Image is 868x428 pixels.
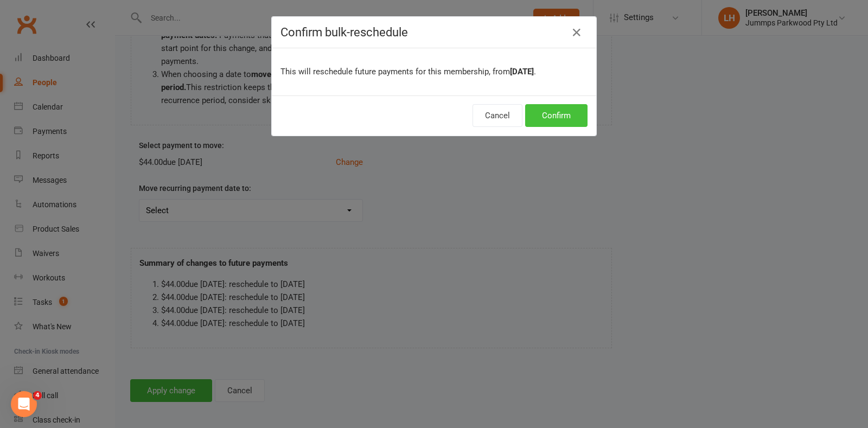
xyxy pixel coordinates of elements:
strong: [DATE] [510,67,534,76]
h4: Confirm bulk-reschedule [280,25,588,39]
a: Close [568,24,585,41]
span: 4 [33,391,42,400]
p: This will reschedule future payments for this membership, from . [280,65,588,78]
button: Confirm [525,104,588,127]
iframe: Intercom live chat [11,391,37,417]
button: Cancel [473,104,522,127]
